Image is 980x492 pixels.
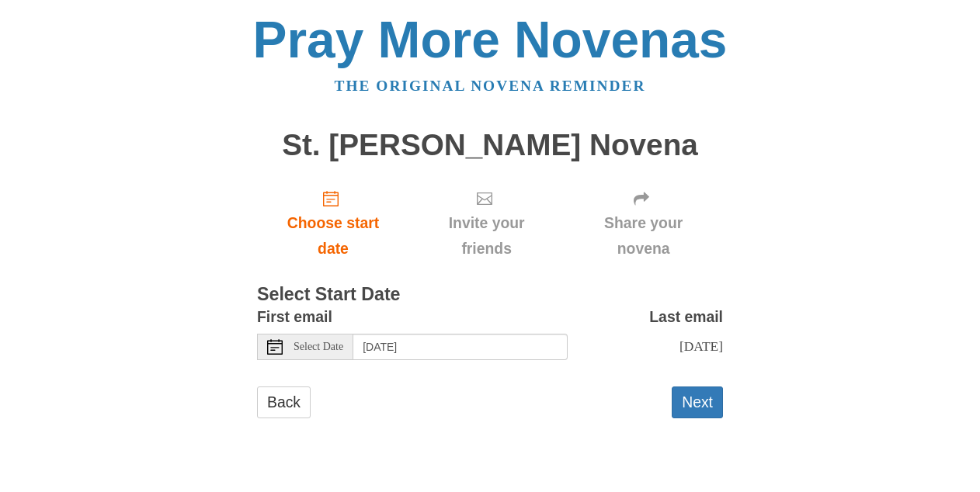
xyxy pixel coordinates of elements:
button: Next [672,386,723,418]
div: Click "Next" to confirm your start date first. [409,177,564,269]
h1: St. [PERSON_NAME] Novena [257,129,723,162]
h3: Select Start Date [257,285,723,305]
span: Share your novena [579,210,707,262]
span: [DATE] [679,338,723,354]
span: Choose start date [273,210,394,262]
a: Pray More Novenas [253,11,728,68]
a: The original novena reminder [335,78,646,94]
label: Last email [649,304,723,330]
div: Click "Next" to confirm your start date first. [564,177,723,269]
span: Invite your friends [425,210,548,262]
a: Choose start date [257,177,409,269]
label: First email [257,304,332,330]
a: Back [257,386,311,418]
span: Select Date [294,341,343,352]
